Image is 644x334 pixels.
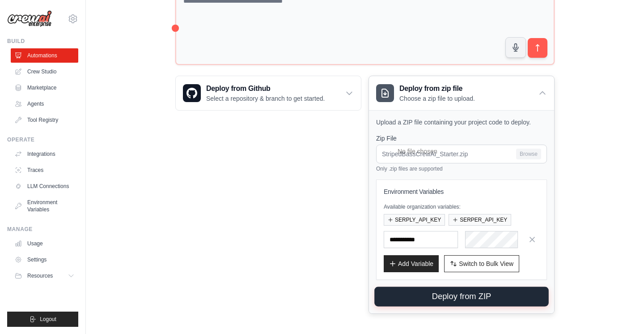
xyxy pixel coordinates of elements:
div: Build [7,38,78,45]
h3: Deploy from zip file [399,83,475,94]
a: Marketplace [11,81,78,95]
a: Traces [11,163,78,177]
span: Switch to Bulk View [459,259,513,268]
input: StripedBassCrewAI_Starter.zip Browse [376,145,547,163]
a: Environment Variables [11,195,78,217]
a: Settings [11,253,78,267]
span: Resources [27,272,53,279]
div: Operate [7,136,78,143]
label: Zip File [376,134,547,143]
div: Manage [7,226,78,233]
a: Integrations [11,147,78,161]
button: Resources [11,269,78,283]
a: Automations [11,48,78,63]
p: Only .zip files are supported [376,165,547,172]
span: Logout [40,316,56,323]
a: Usage [11,236,78,251]
button: SERPER_API_KEY [449,214,511,226]
a: LLM Connections [11,179,78,193]
p: Select a repository & branch to get started. [206,94,325,103]
button: Logout [7,312,78,327]
button: Deploy from ZIP [374,287,549,307]
h3: Environment Variables [384,187,539,196]
h3: Deploy from Github [206,83,325,94]
p: Upload a ZIP file containing your project code to deploy. [376,118,547,127]
p: Available organization variables: [384,203,539,210]
img: Logo [7,10,52,27]
button: SERPLY_API_KEY [384,214,445,226]
button: Add Variable [384,255,439,272]
a: Crew Studio [11,64,78,79]
a: Tool Registry [11,113,78,127]
a: Agents [11,97,78,111]
p: Choose a zip file to upload. [399,94,475,103]
button: Switch to Bulk View [444,255,519,272]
